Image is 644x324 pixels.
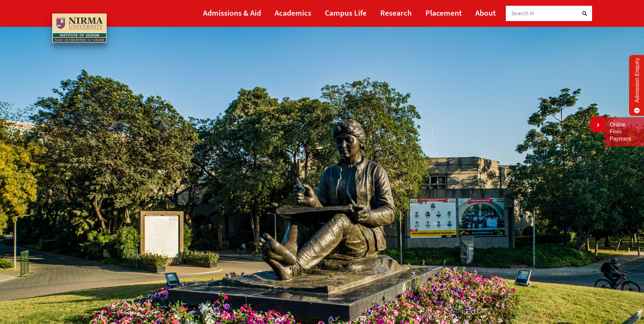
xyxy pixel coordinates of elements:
[380,5,412,20] a: Research
[52,14,107,43] img: main_logo
[425,5,462,20] a: Placement
[203,5,261,20] a: Admissions & Aid
[275,5,311,20] a: Academics
[325,5,367,20] a: Campus Life
[475,5,496,20] a: About
[511,10,534,17] span: Search H
[610,121,639,142] a: Online Fees Payment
